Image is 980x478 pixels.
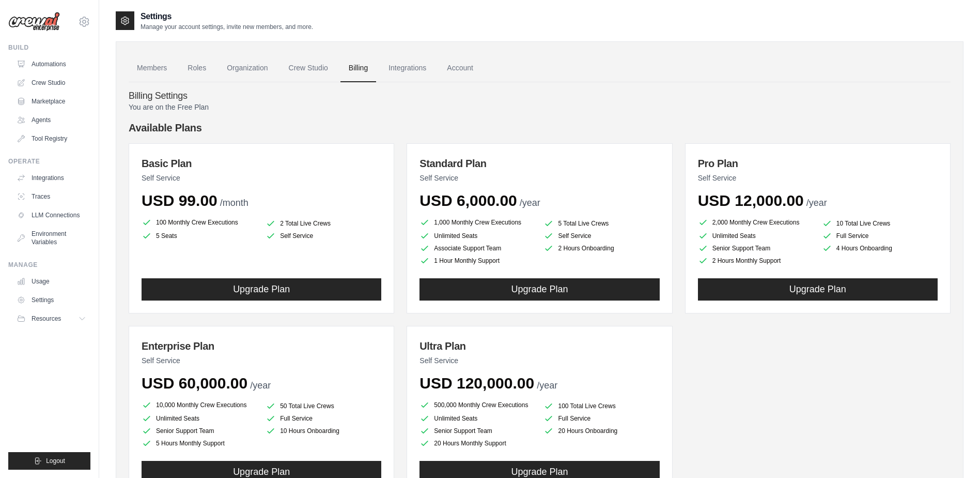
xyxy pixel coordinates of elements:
[266,401,381,411] li: 50 Total Live Crews
[12,226,90,250] a: Environment Variables
[12,188,90,205] a: Traces
[129,102,951,112] p: You are on the Free Plan
[219,54,276,82] a: Organization
[698,231,814,241] li: Unlimited Seats
[142,156,381,171] h3: Basic Plan
[698,256,814,266] li: 2 Hours Monthly Support
[141,10,313,23] h2: Settings
[419,413,535,424] li: Unlimited Seats
[419,355,659,366] p: Self Service
[698,192,804,209] span: USD 12,000.00
[419,192,517,209] span: USD 6,000.00
[12,310,90,327] button: Resources
[822,243,938,253] li: 4 Hours Onboarding
[419,438,535,449] li: 20 Hours Monthly Support
[142,216,257,229] li: 100 Monthly Crew Executions
[419,278,659,301] button: Upgrade Plan
[419,256,535,266] li: 1 Hour Monthly Support
[281,54,336,82] a: Crew Studio
[142,426,257,436] li: Senior Support Team
[537,380,557,391] span: /year
[8,157,90,166] div: Operate
[419,243,535,253] li: Associate Support Team
[543,426,659,436] li: 20 Hours Onboarding
[179,54,214,82] a: Roles
[419,216,535,229] li: 1,000 Monthly Crew Executions
[8,12,60,32] img: Logo
[419,156,659,171] h3: Standard Plan
[266,413,381,424] li: Full Service
[12,56,90,72] a: Automations
[543,413,659,424] li: Full Service
[266,426,381,436] li: 10 Hours Onboarding
[220,198,248,208] span: /month
[142,231,257,241] li: 5 Seats
[32,315,61,323] span: Resources
[419,231,535,241] li: Unlimited Seats
[142,192,217,209] span: USD 99.00
[8,261,90,269] div: Manage
[698,278,938,301] button: Upgrade Plan
[266,231,381,241] li: Self Service
[8,43,90,52] div: Build
[439,54,481,82] a: Account
[142,355,381,366] p: Self Service
[142,339,381,353] h3: Enterprise Plan
[142,399,257,411] li: 10,000 Monthly Crew Executions
[698,216,814,229] li: 2,000 Monthly Crew Executions
[266,218,381,229] li: 2 Total Live Crews
[142,173,381,183] p: Self Service
[46,457,65,465] span: Logout
[12,112,90,128] a: Agents
[822,231,938,241] li: Full Service
[141,23,313,31] p: Manage your account settings, invite new members, and more.
[12,74,90,91] a: Crew Studio
[250,380,271,391] span: /year
[129,91,951,102] h4: Billing Settings
[419,426,535,436] li: Senior Support Team
[12,292,90,308] a: Settings
[698,173,938,183] p: Self Service
[129,121,951,135] h4: Available Plans
[822,218,938,229] li: 10 Total Live Crews
[543,231,659,241] li: Self Service
[142,375,247,392] span: USD 60,000.00
[12,207,90,223] a: LLM Connections
[520,198,540,208] span: /year
[12,93,90,110] a: Marketplace
[8,452,90,470] button: Logout
[543,401,659,411] li: 100 Total Live Crews
[419,173,659,183] p: Self Service
[419,339,659,353] h3: Ultra Plan
[142,438,257,449] li: 5 Hours Monthly Support
[698,243,814,253] li: Senior Support Team
[129,54,175,82] a: Members
[12,130,90,147] a: Tool Registry
[543,243,659,253] li: 2 Hours Onboarding
[698,156,938,171] h3: Pro Plan
[12,170,90,186] a: Integrations
[419,375,534,392] span: USD 120,000.00
[806,198,827,208] span: /year
[380,54,434,82] a: Integrations
[419,399,535,411] li: 500,000 Monthly Crew Executions
[543,218,659,229] li: 5 Total Live Crews
[142,413,257,424] li: Unlimited Seats
[12,273,90,290] a: Usage
[142,278,381,301] button: Upgrade Plan
[340,54,376,82] a: Billing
